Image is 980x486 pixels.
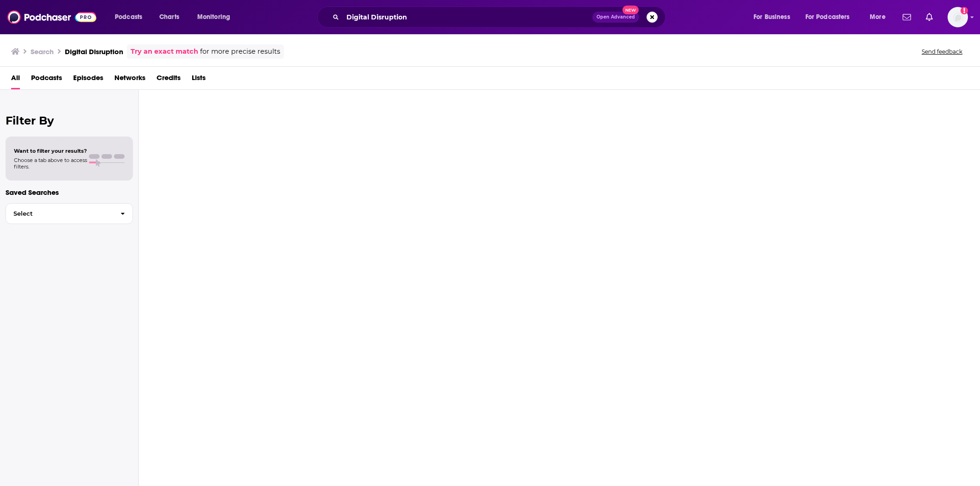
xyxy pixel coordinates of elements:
input: Search podcasts, credits, & more... [343,10,592,25]
h2: Filter By [6,114,133,127]
span: Charts [159,11,179,24]
svg: Add a profile image [961,7,968,14]
img: Podchaser - Follow, Share and Rate Podcasts [7,8,96,26]
span: Podcasts [115,11,142,24]
span: Select [6,211,113,217]
button: Open AdvancedNew [592,12,639,23]
a: Show notifications dropdown [899,9,915,25]
a: Try an exact match [131,46,198,57]
span: Want to filter your results? [14,148,87,154]
h3: Digital Disruption [65,47,123,56]
a: Podcasts [31,70,62,89]
button: Select [6,203,133,224]
a: Lists [192,70,206,89]
span: New [622,6,639,14]
h3: Search [31,47,54,56]
button: open menu [108,10,154,25]
a: Credits [157,70,181,89]
button: Send feedback [919,48,965,56]
span: More [870,11,886,24]
div: Search podcasts, credits, & more... [326,6,674,28]
img: User Profile [948,7,968,27]
a: Charts [153,10,185,25]
a: Networks [114,70,145,89]
button: open menu [863,10,897,25]
button: open menu [747,10,802,25]
span: Choose a tab above to access filters. [14,157,87,170]
span: Monitoring [197,11,230,24]
button: Show profile menu [948,7,968,27]
span: For Business [754,11,790,24]
span: Logged in as hmill [948,7,968,27]
p: Saved Searches [6,188,133,197]
button: open menu [799,10,863,25]
a: All [11,70,20,89]
span: For Podcasters [805,11,850,24]
a: Episodes [73,70,103,89]
span: Open Advanced [597,15,635,19]
span: for more precise results [200,46,280,57]
a: Show notifications dropdown [922,9,936,25]
button: open menu [191,10,242,25]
